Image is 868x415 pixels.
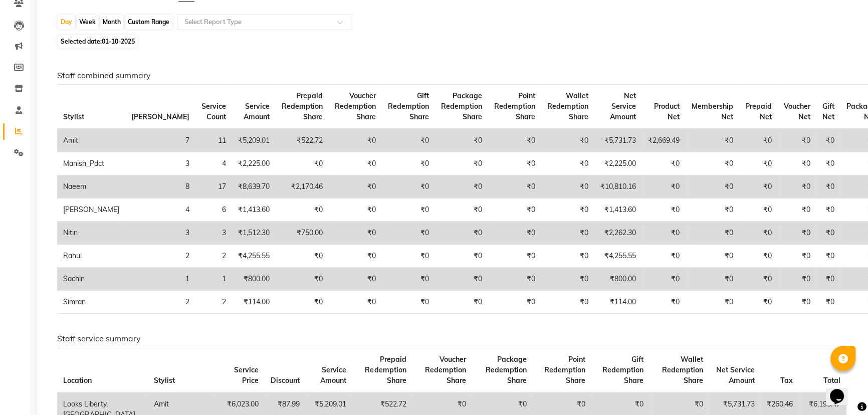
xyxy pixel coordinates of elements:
[382,222,435,245] td: ₹0
[602,355,643,385] span: Gift Redemption Share
[816,129,840,152] td: ₹0
[826,375,858,405] iframe: chat widget
[201,102,226,121] span: Service Count
[778,198,816,222] td: ₹0
[365,355,406,385] span: Prepaid Redemption Share
[745,102,772,121] span: Prepaid Net
[541,291,594,314] td: ₹0
[441,91,482,121] span: Package Redemption Share
[276,175,329,198] td: ₹2,170.46
[816,291,840,314] td: ₹0
[686,129,739,152] td: ₹0
[594,198,642,222] td: ₹1,413.60
[382,129,435,152] td: ₹0
[125,15,172,29] div: Custom Range
[57,198,125,222] td: [PERSON_NAME]
[125,222,195,245] td: 3
[778,268,816,291] td: ₹0
[594,129,642,152] td: ₹5,731.73
[778,175,816,198] td: ₹0
[57,175,125,198] td: Naeem
[541,152,594,175] td: ₹0
[642,198,686,222] td: ₹0
[642,152,686,175] td: ₹0
[435,175,488,198] td: ₹0
[63,112,84,121] span: Stylist
[488,129,541,152] td: ₹0
[816,198,840,222] td: ₹0
[276,222,329,245] td: ₹750.00
[780,376,793,385] span: Tax
[276,268,329,291] td: ₹0
[816,268,840,291] td: ₹0
[778,291,816,314] td: ₹0
[57,291,125,314] td: Simran
[329,198,382,222] td: ₹0
[739,268,778,291] td: ₹0
[382,245,435,268] td: ₹0
[125,291,195,314] td: 2
[739,175,778,198] td: ₹0
[102,38,135,45] span: 01-10-2025
[271,376,300,385] span: Discount
[435,222,488,245] td: ₹0
[195,222,232,245] td: 3
[57,222,125,245] td: Nitin
[494,91,535,121] span: Point Redemption Share
[544,355,585,385] span: Point Redemption Share
[686,198,739,222] td: ₹0
[739,245,778,268] td: ₹0
[425,355,466,385] span: Voucher Redemption Share
[739,291,778,314] td: ₹0
[232,245,276,268] td: ₹4,255.55
[329,222,382,245] td: ₹0
[329,291,382,314] td: ₹0
[778,152,816,175] td: ₹0
[382,152,435,175] td: ₹0
[435,129,488,152] td: ₹0
[195,198,232,222] td: 6
[57,71,846,80] h6: Staff combined summary
[232,198,276,222] td: ₹1,413.60
[276,152,329,175] td: ₹0
[232,152,276,175] td: ₹2,225.00
[642,129,686,152] td: ₹2,669.49
[488,152,541,175] td: ₹0
[232,268,276,291] td: ₹800.00
[488,268,541,291] td: ₹0
[125,175,195,198] td: 8
[335,91,376,121] span: Voucher Redemption Share
[435,198,488,222] td: ₹0
[716,365,755,385] span: Net Service Amount
[541,268,594,291] td: ₹0
[125,152,195,175] td: 3
[642,291,686,314] td: ₹0
[195,245,232,268] td: 2
[823,376,840,385] span: Total
[320,365,346,385] span: Service Amount
[329,268,382,291] td: ₹0
[276,291,329,314] td: ₹0
[276,245,329,268] td: ₹0
[778,222,816,245] td: ₹0
[329,175,382,198] td: ₹0
[654,102,680,121] span: Product Net
[388,91,429,121] span: Gift Redemption Share
[232,291,276,314] td: ₹114.00
[541,245,594,268] td: ₹0
[435,152,488,175] td: ₹0
[382,175,435,198] td: ₹0
[610,91,636,121] span: Net Service Amount
[244,102,270,121] span: Service Amount
[329,152,382,175] td: ₹0
[739,129,778,152] td: ₹0
[234,365,259,385] span: Service Price
[57,268,125,291] td: Sachin
[662,355,703,385] span: Wallet Redemption Share
[125,268,195,291] td: 1
[282,91,323,121] span: Prepaid Redemption Share
[57,152,125,175] td: Manish_Pdct
[686,291,739,314] td: ₹0
[778,245,816,268] td: ₹0
[195,268,232,291] td: 1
